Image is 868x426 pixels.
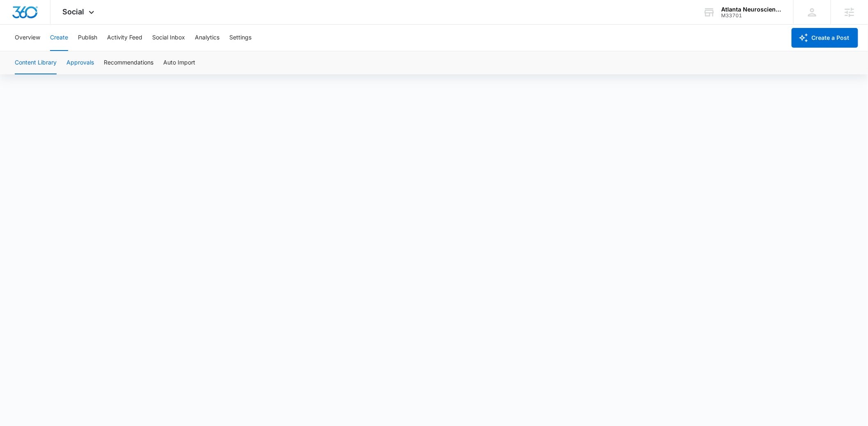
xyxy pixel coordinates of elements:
[722,13,781,18] div: account id
[15,25,40,51] button: Overview
[163,51,195,74] button: Auto Import
[66,51,94,74] button: Approvals
[792,28,858,48] button: Create a Post
[78,25,97,51] button: Publish
[722,6,781,13] div: account name
[152,25,185,51] button: Social Inbox
[15,51,57,74] button: Content Library
[229,25,251,51] button: Settings
[104,51,153,74] button: Recommendations
[107,25,142,51] button: Activity Feed
[63,7,85,16] span: Social
[50,25,68,51] button: Create
[195,25,219,51] button: Analytics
